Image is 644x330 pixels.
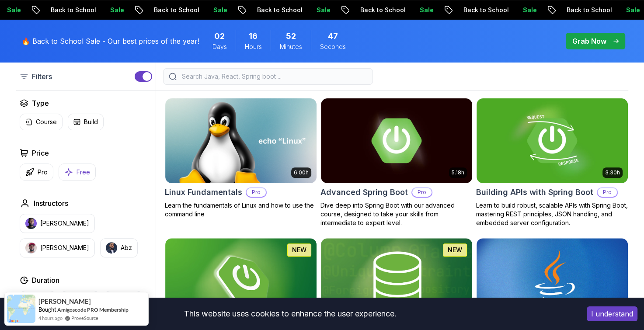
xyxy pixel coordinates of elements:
h2: Building APIs with Spring Boot [476,186,593,198]
span: Seconds [320,42,346,51]
p: Back to School [353,6,413,14]
p: NEW [292,246,306,254]
p: Course [36,118,57,126]
h2: Instructors [34,198,68,208]
p: Abz [121,243,132,252]
p: Back to School [560,6,619,14]
button: Course [20,114,63,130]
img: instructor img [25,218,37,229]
img: Linux Fundamentals card [165,98,317,183]
p: Pro [38,168,48,177]
p: 5.18h [452,169,464,176]
button: Accept cookies [587,306,637,321]
img: Spring Boot for Beginners card [165,238,317,323]
p: [PERSON_NAME] [40,243,89,252]
span: Hours [245,42,262,51]
span: 4 hours ago [38,314,63,322]
img: Spring Data JPA card [321,238,472,323]
img: provesource social proof notification image [7,295,35,323]
button: instructor img[PERSON_NAME] [20,238,95,257]
p: [PERSON_NAME] [40,219,89,228]
span: Minutes [280,42,302,51]
img: Building APIs with Spring Boot card [477,98,628,183]
span: 52 Minutes [286,30,296,42]
img: Java for Beginners card [477,238,628,323]
button: Build [68,114,104,130]
p: Back to School [147,6,206,14]
button: instructor img[PERSON_NAME] [20,214,95,233]
button: Free [59,163,96,181]
span: 2 Days [214,30,225,42]
p: Filters [32,71,52,82]
h2: Price [32,148,49,158]
p: 🔥 Back to School Sale - Our best prices of the year! [21,36,199,46]
a: Building APIs with Spring Boot card3.30hBuilding APIs with Spring BootProLearn to build robust, s... [476,98,628,227]
a: Amigoscode PRO Membership [57,306,129,313]
a: ProveSource [71,314,98,322]
p: Pro [412,188,432,197]
p: Pro [598,188,617,197]
p: 3.30h [605,169,620,176]
img: instructor img [25,242,37,254]
span: 16 Hours [249,30,258,42]
p: Learn to build robust, scalable APIs with Spring Boot, mastering REST principles, JSON handling, ... [476,201,628,227]
button: +3 Hours [104,291,142,307]
button: Pro [20,163,53,181]
h2: Advanced Spring Boot [320,186,408,198]
p: Sale [413,6,441,14]
span: [PERSON_NAME] [38,298,91,305]
a: Advanced Spring Boot card5.18hAdvanced Spring BootProDive deep into Spring Boot with our advanced... [320,98,473,227]
p: 6.00h [294,169,309,176]
button: instructor imgAbz [100,238,138,257]
p: Back to School [250,6,310,14]
img: Advanced Spring Boot card [321,98,472,183]
p: Pro [247,188,266,197]
h2: Linux Fundamentals [165,186,242,198]
span: Days [212,42,227,51]
h2: Duration [32,275,59,285]
p: Back to School [456,6,516,14]
a: Linux Fundamentals card6.00hLinux FundamentalsProLearn the fundamentals of Linux and how to use t... [165,98,317,219]
p: Sale [310,6,338,14]
p: Build [84,118,98,126]
p: Sale [103,6,131,14]
p: Back to School [44,6,103,14]
input: Search Java, React, Spring boot ... [180,72,367,81]
img: instructor img [106,242,117,254]
p: Free [77,168,90,177]
p: Learn the fundamentals of Linux and how to use the command line [165,201,317,219]
button: 0-1 Hour [20,291,56,307]
span: Bought [38,306,56,313]
span: 47 Seconds [328,30,338,42]
p: Sale [206,6,234,14]
p: Dive deep into Spring Boot with our advanced course, designed to take your skills from intermedia... [320,201,473,227]
p: NEW [448,246,462,254]
button: 1-3 Hours [61,291,99,307]
p: Sale [516,6,544,14]
h2: Type [32,98,49,108]
p: Grab Now [572,36,606,46]
div: This website uses cookies to enhance the user experience. [7,304,574,323]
